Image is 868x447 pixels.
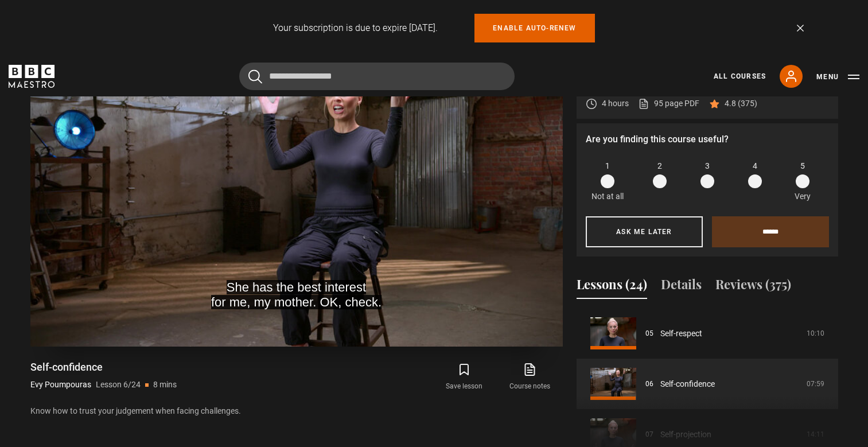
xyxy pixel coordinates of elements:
a: All Courses [714,71,766,81]
p: Not at all [591,191,624,203]
p: 4.8 (375) [725,98,757,110]
a: Enable auto-renew [474,14,594,42]
a: 95 page PDF [638,98,699,110]
input: Search [239,63,515,90]
button: Reviews (375) [715,275,791,299]
a: Course notes [497,360,562,394]
span: 3 [705,160,710,172]
video-js: Video Player [30,47,563,347]
p: 8 mins [153,379,177,391]
p: Know how to trust your judgement when facing challenges. [30,405,563,417]
h1: Self-confidence [30,360,177,374]
button: Submit the search query [248,69,262,84]
button: Toggle navigation [816,71,859,83]
span: 4 [753,160,757,172]
p: Very [792,191,814,203]
p: Your subscription is due to expire [DATE]. [273,21,438,35]
button: Ask me later [586,216,703,247]
p: Evy Poumpouras [30,379,91,391]
button: Save lesson [431,360,497,394]
button: Lessons (24) [577,275,647,299]
span: 5 [800,160,805,172]
p: Are you finding this course useful? [586,133,829,146]
svg: BBC Maestro [9,65,55,88]
button: Details [661,275,702,299]
p: 4 hours [602,98,629,110]
a: Self-respect [660,328,702,340]
p: Lesson 6/24 [96,379,141,391]
span: 2 [657,160,662,172]
a: Self-confidence [660,378,715,390]
span: 1 [605,160,610,172]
